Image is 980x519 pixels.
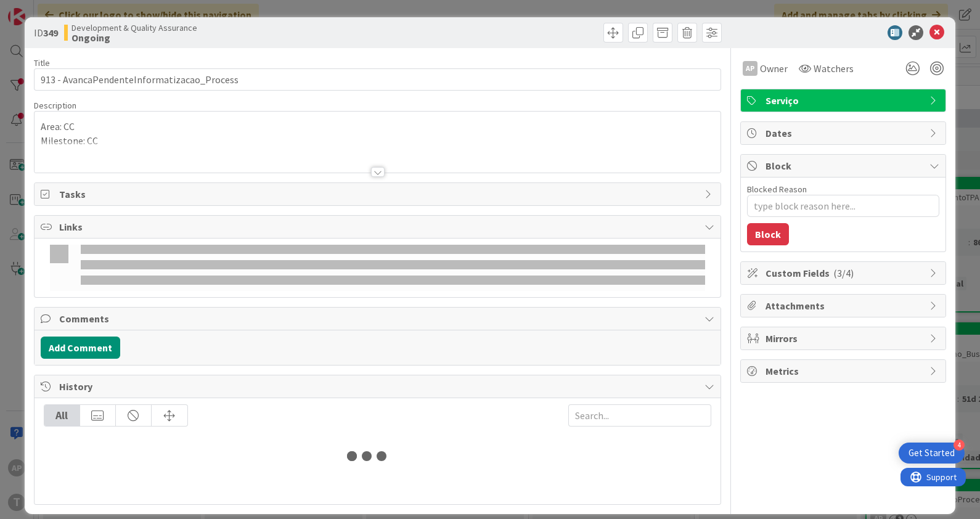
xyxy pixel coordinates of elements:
input: Search... [568,404,711,427]
span: Watchers [814,61,854,76]
span: Tasks [59,187,699,202]
b: Ongoing [71,33,197,43]
span: Links [59,219,699,234]
span: Custom Fields [766,266,923,280]
span: Serviço [766,93,923,108]
div: AP [743,61,757,76]
span: Description [34,100,76,111]
label: Title [34,57,50,68]
b: 349 [43,27,58,39]
span: ( 3/4 ) [833,267,854,279]
p: Area: CC [41,120,715,134]
button: Add Comment [41,337,120,359]
span: Metrics [766,364,923,378]
span: Mirrors [766,331,923,346]
input: type card name here... [34,68,722,91]
div: Open Get Started checklist, remaining modules: 4 [899,443,965,464]
span: Attachments [766,298,923,313]
span: History [59,379,699,394]
label: Blocked Reason [747,184,807,195]
div: 4 [953,439,965,451]
div: All [44,405,80,426]
div: Get Started [909,447,955,459]
button: Block [747,223,789,245]
p: Milestone: CC [41,134,715,148]
span: Development & Quality Assurance [71,23,197,33]
span: ID [34,25,58,40]
span: Dates [766,126,923,141]
span: Comments [59,311,699,326]
span: Block [766,158,923,173]
span: Support [26,2,56,17]
span: Owner [760,61,788,76]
